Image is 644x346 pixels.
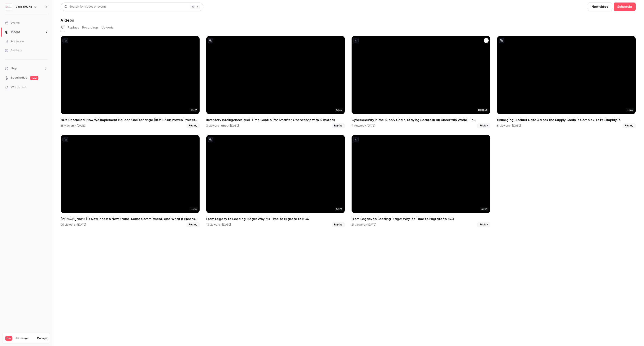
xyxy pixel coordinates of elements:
[206,117,345,122] h2: Inventory Intelligence: Real-Time Control for Smarter Operations with Slimstock
[497,117,636,122] h2: Managing Product Data Across the Supply Chain Is Complex. Let’s Simplify It.
[352,135,490,227] a: 39:09From Legacy to Leading-Edge: Why It's Time to Migrate to BOX21 viewers • [DATE]Replay
[352,36,490,128] li: Cybersecurity in the Supply Chain: Staying Secure in an Uncertain World - In partnership with BSI
[352,216,490,221] h2: From Legacy to Leading-Edge: Why It's Time to Migrate to BOX
[477,222,490,227] span: Replay
[62,38,68,43] button: unpublished
[206,36,345,128] li: Inventory Intelligence: Real-Time Control for Smarter Operations with Slimstock
[61,216,200,221] h2: [PERSON_NAME] is Now Infios: A New Brand, Same Commitment, and What It Means for You.
[82,24,98,31] button: Recordings
[61,223,86,227] div: 25 viewers • [DATE]
[352,223,376,227] div: 21 viewers • [DATE]
[186,222,200,227] span: Replay
[352,124,375,128] div: 9 viewers • [DATE]
[61,135,200,227] a: 57:34[PERSON_NAME] is Now Infios: A New Brand, Same Commitment, and What It Means for You.25 view...
[61,18,74,23] h1: Videos
[206,36,345,128] a: 51:35Inventory Intelligence: Real-Time Control for Smarter Operations with Slimstock3 viewers • a...
[61,36,200,128] a: 18:09BOX Unpacked: How We Implement Balloon One Xchange (BOX)—Our Proven Project Methodology15 vi...
[61,3,636,343] section: Videos
[208,137,213,142] button: unpublished
[499,38,504,43] button: unpublished
[190,207,198,211] span: 57:34
[5,4,12,10] img: BalloonOne
[61,124,86,128] div: 15 viewers • [DATE]
[332,123,345,128] span: Replay
[5,39,24,43] div: Audience
[5,66,47,71] li: help-dropdown-opener
[622,123,636,128] span: Replay
[335,108,343,112] span: 51:35
[61,36,200,128] li: BOX Unpacked: How We Implement Balloon One Xchange (BOX)—Our Proven Project Methodology
[15,337,35,340] span: Plan usage
[5,48,22,53] div: Settings
[614,3,636,11] button: Schedule
[68,24,79,31] button: Replays
[5,21,19,25] div: Events
[190,108,198,112] span: 18:09
[353,137,359,142] button: unpublished
[37,337,47,340] a: Manage
[497,124,521,128] div: 5 viewers • [DATE]
[497,36,636,128] a: 57:24Managing Product Data Across the Supply Chain Is Complex. Let’s Simplify It.5 viewers • [DAT...
[497,36,636,128] li: Managing Product Data Across the Supply Chain Is Complex. Let’s Simplify It.
[480,207,489,211] span: 39:09
[102,24,113,31] button: Uploads
[186,123,200,128] span: Replay
[335,207,343,211] span: 57:23
[64,5,106,9] div: Search for videos or events
[352,117,490,122] h2: Cybersecurity in the Supply Chain: Staying Secure in an Uncertain World - In partnership with BSI
[61,117,200,122] h2: BOX Unpacked: How We Implement Balloon One Xchange (BOX)—Our Proven Project Methodology
[30,76,38,80] span: new
[61,135,200,227] li: Korber is Now Infios: A New Brand, Same Commitment, and What It Means for You.
[208,38,213,43] button: unpublished
[61,36,636,227] ul: Videos
[62,137,68,142] button: unpublished
[352,135,490,227] li: From Legacy to Leading-Edge: Why It's Time to Migrate to BOX
[206,124,239,128] div: 3 viewers • about [DATE]
[11,76,27,80] a: SpeakerHub
[477,108,489,112] span: 01:01:54
[206,135,345,227] li: From Legacy to Leading-Edge: Why It's Time to Migrate to BOX
[11,85,27,90] span: What's new
[206,135,345,227] a: 57:23From Legacy to Leading-Edge: Why It's Time to Migrate to BOX13 viewers • [DATE]Replay
[352,36,490,128] a: 01:01:54Cybersecurity in the Supply Chain: Staying Secure in an Uncertain World - In partnership ...
[61,24,64,31] button: All
[477,123,490,128] span: Replay
[11,66,17,71] span: Help
[588,3,612,11] button: New video
[206,223,231,227] div: 13 viewers • [DATE]
[42,86,47,89] iframe: Noticeable Trigger
[5,30,20,34] div: Videos
[353,38,359,43] button: unpublished
[332,222,345,227] span: Replay
[16,5,32,9] h6: BalloonOne
[206,216,345,221] h2: From Legacy to Leading-Edge: Why It's Time to Migrate to BOX
[626,108,634,112] span: 57:24
[5,336,12,341] span: Pro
